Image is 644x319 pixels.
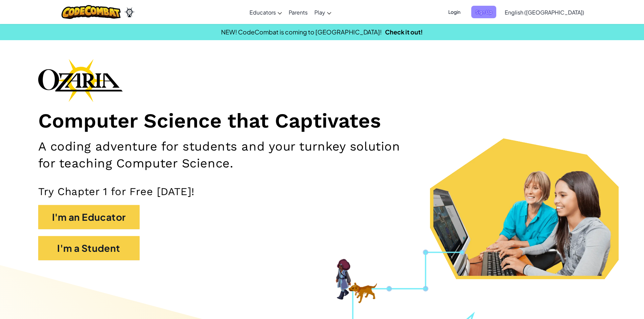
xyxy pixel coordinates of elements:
p: Try Chapter 1 for Free [DATE]! [38,185,606,198]
a: Play [311,3,335,21]
img: CodeCombat logo [62,5,121,19]
img: Ozaria branding logo [38,59,123,102]
span: English ([GEOGRAPHIC_DATA]) [505,9,584,16]
img: Ozaria [124,7,135,17]
span: Educators [249,9,276,16]
button: I'm an Educator [38,205,140,229]
h1: Computer Science that Captivates [38,109,606,133]
span: Play [314,9,325,16]
button: Login [444,6,464,18]
a: Educators [246,3,285,21]
button: I'm a Student [38,236,140,260]
a: Check it out! [385,28,423,36]
span: NEW! CodeCombat is coming to [GEOGRAPHIC_DATA]! [221,28,382,36]
a: English ([GEOGRAPHIC_DATA]) [501,3,588,21]
button: Sign Up [471,6,496,18]
h2: A coding adventure for students and your turnkey solution for teaching Computer Science. [38,138,419,171]
a: Parents [285,3,311,21]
